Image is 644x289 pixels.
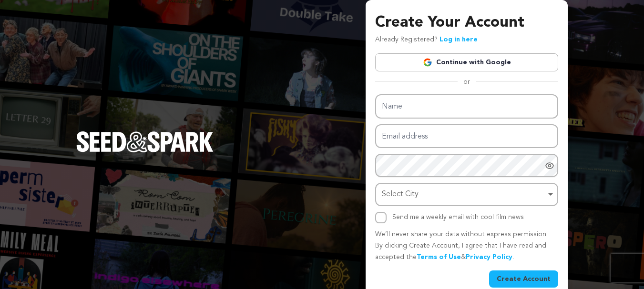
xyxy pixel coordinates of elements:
[375,11,558,34] h3: Create Your Account
[545,161,554,170] a: Show password as plain text. Warning: this will display your password on the screen.
[417,254,461,260] a: Terms of Use
[382,188,546,201] div: Select City
[76,131,214,171] a: Seed&Spark Homepage
[375,124,558,149] input: Email address
[375,94,558,119] input: Name
[392,214,524,220] label: Send me a weekly email with cool film news
[423,58,432,67] img: Google logo
[466,254,512,260] a: Privacy Policy
[375,34,478,46] p: Already Registered?
[489,270,558,288] button: Create Account
[76,131,214,152] img: Seed&Spark Logo
[375,53,558,71] a: Continue with Google
[440,36,478,43] a: Log in here
[375,229,558,263] p: We’ll never share your data without express permission. By clicking Create Account, I agree that ...
[458,77,476,87] span: or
